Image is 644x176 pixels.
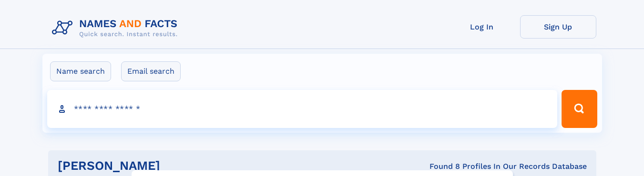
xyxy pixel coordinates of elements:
a: Sign Up [520,15,596,39]
input: search input [47,90,558,128]
h1: [PERSON_NAME] [58,160,295,172]
a: Log In [444,15,520,39]
img: Logo Names and Facts [48,15,185,41]
button: Search Button [562,90,597,128]
label: Email search [121,61,181,81]
label: Name search [50,61,111,81]
div: Found 8 Profiles In Our Records Database [295,161,587,172]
